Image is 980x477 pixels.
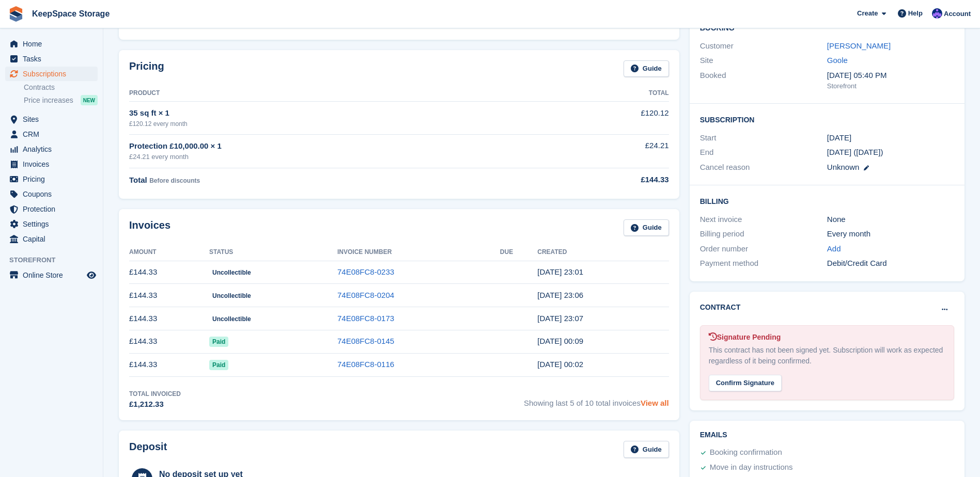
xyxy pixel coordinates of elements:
[857,8,878,19] span: Create
[827,70,954,82] div: [DATE] 05:40 PM
[23,127,85,141] span: CRM
[5,217,98,231] a: menu
[23,232,85,246] span: Capital
[537,314,583,323] time: 2023-10-30 23:07:17 UTC
[129,307,209,330] td: £144.33
[337,244,500,261] th: Invoice Number
[209,291,254,301] span: Uncollectible
[24,94,98,106] a: Price increases NEW
[700,147,827,158] div: End
[209,337,228,347] span: Paid
[827,81,954,91] div: Storefront
[5,187,98,201] a: menu
[5,142,98,156] a: menu
[209,267,254,278] span: Uncollectible
[700,243,827,255] div: Order number
[209,314,254,324] span: Uncollectible
[827,41,891,50] a: [PERSON_NAME]
[337,337,394,345] a: 74E08FC8-0145
[129,389,181,399] div: Total Invoiced
[500,244,537,261] th: Due
[700,302,741,313] h2: Contract
[700,40,827,52] div: Customer
[537,337,583,345] time: 2023-09-30 23:09:01 UTC
[944,9,971,19] span: Account
[5,268,98,282] a: menu
[5,37,98,51] a: menu
[624,219,669,236] a: Guide
[129,85,543,102] th: Product
[932,8,942,19] img: Chloe Clark
[23,37,85,51] span: Home
[710,462,793,474] div: Move in day instructions
[129,119,543,129] div: £120.12 every month
[85,269,98,281] a: Preview store
[700,114,954,124] h2: Subscription
[827,258,954,269] div: Debit/Credit Card
[129,353,209,376] td: £144.33
[5,112,98,126] a: menu
[209,360,228,370] span: Paid
[700,162,827,173] div: Cancel reason
[700,196,954,206] h2: Billing
[129,399,181,410] div: £1,212.33
[28,5,114,22] a: KeepSpace Storage
[827,228,954,240] div: Every month
[23,202,85,216] span: Protection
[23,217,85,231] span: Settings
[337,267,394,276] a: 74E08FC8-0233
[700,214,827,226] div: Next invoice
[23,112,85,126] span: Sites
[537,291,583,299] time: 2023-11-30 23:06:55 UTC
[624,441,669,458] a: Guide
[209,244,337,261] th: Status
[827,214,954,226] div: None
[5,232,98,246] a: menu
[129,176,147,184] span: Total
[543,134,669,168] td: £24.21
[709,332,945,343] div: Signature Pending
[337,291,394,299] a: 74E08FC8-0204
[81,95,98,105] div: NEW
[700,431,954,439] h2: Emails
[23,268,85,282] span: Online Store
[5,127,98,141] a: menu
[641,399,669,407] a: View all
[827,243,841,255] a: Add
[908,8,923,19] span: Help
[23,157,85,171] span: Invoices
[5,202,98,216] a: menu
[5,67,98,81] a: menu
[149,177,200,184] span: Before discounts
[700,55,827,67] div: Site
[337,360,394,369] a: 74E08FC8-0116
[129,152,543,162] div: £24.21 every month
[5,52,98,66] a: menu
[9,255,103,265] span: Storefront
[24,96,73,105] span: Price increases
[709,345,945,367] div: This contract has not been signed yet. Subscription will work as expected regardless of it being ...
[129,60,164,77] h2: Pricing
[827,148,883,156] span: [DATE] ([DATE])
[23,187,85,201] span: Coupons
[23,172,85,186] span: Pricing
[337,314,394,323] a: 74E08FC8-0173
[537,267,583,276] time: 2023-12-30 23:01:34 UTC
[23,67,85,81] span: Subscriptions
[23,142,85,156] span: Analytics
[709,372,782,381] a: Confirm Signature
[537,360,583,369] time: 2023-08-30 23:02:53 UTC
[129,261,209,284] td: £144.33
[700,228,827,240] div: Billing period
[700,258,827,269] div: Payment method
[129,330,209,353] td: £144.33
[129,140,543,152] div: Protection £10,000.00 × 1
[700,132,827,144] div: Start
[700,24,954,33] h2: Booking
[8,6,24,22] img: stora-icon-8386f47178a22dfd0bd8f6a31ec36ba5ce8667c1dd55bd0f319d3a0aa187defe.svg
[23,52,85,66] span: Tasks
[5,172,98,186] a: menu
[624,60,669,77] a: Guide
[129,107,543,119] div: 35 sq ft × 1
[129,219,170,236] h2: Invoices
